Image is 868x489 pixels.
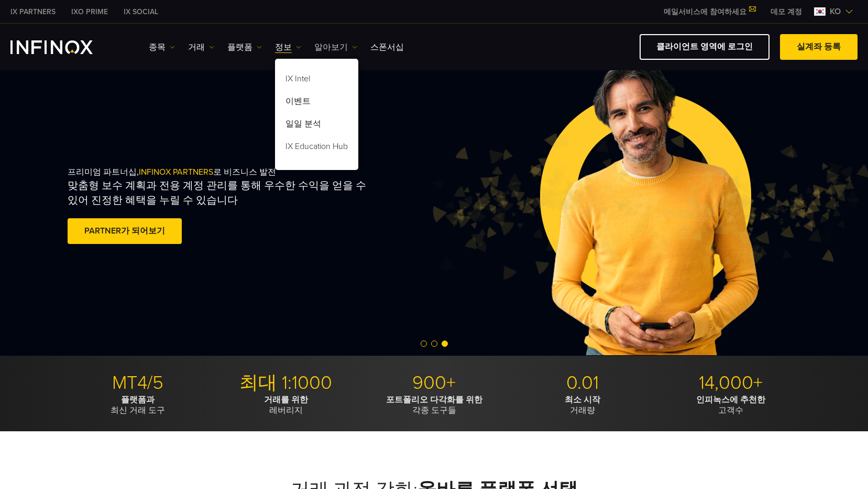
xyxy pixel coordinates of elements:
a: 실계좌 등록 [780,34,858,60]
p: 최대 1:1000 [216,371,356,395]
span: Go to slide 3 [442,341,448,347]
a: 거래 [188,41,214,54]
span: INFINOX PARTNERS [139,167,213,177]
p: 최신 거래 도구 [68,395,208,416]
p: 맞춤형 보수 계획과 전용 계정 관리를 통해 우수한 수익을 얻을 수 있어 진정한 혜택을 누릴 수 있습니다 [68,178,379,208]
p: 거래량 [512,395,653,416]
p: 레버리지 [216,395,356,416]
strong: 인피녹스에 추천한 [696,395,765,405]
p: 각종 도구들 [364,395,504,416]
a: IX Intel [275,69,358,92]
strong: 거래를 위한 [264,395,308,405]
a: 알아보기 [314,41,357,54]
a: INFINOX Logo [10,40,117,54]
a: 클라이언트 영역에 로그인 [640,34,770,60]
span: ko [826,5,845,18]
p: 고객수 [661,395,801,416]
a: IX Education Hub [275,137,358,160]
a: 플랫폼 [227,41,262,54]
a: INFINOX [3,6,63,17]
div: 프리미엄 파트너십, 로 비즈니스 발전 [68,150,456,263]
a: 이벤트 [275,92,358,114]
a: INFINOX [116,6,166,17]
a: 메일서비스에 참여하세요 [656,7,763,16]
strong: 플랫폼과 [121,395,155,405]
p: 0.01 [512,371,653,395]
a: INFINOX [63,6,116,17]
a: 정보 [275,41,301,54]
p: MT4/5 [68,371,208,395]
a: PARTNER가 되어보기 [68,218,182,244]
a: 스폰서십 [370,41,404,54]
a: INFINOX MENU [763,6,810,17]
p: 14,000+ [661,371,801,395]
span: Go to slide 1 [421,341,427,347]
strong: 포트폴리오 다각화를 위한 [386,395,482,405]
p: 900+ [364,371,504,395]
strong: 최소 시작 [565,395,600,405]
span: Go to slide 2 [431,341,437,347]
a: 종목 [149,41,175,54]
a: 일일 분석 [275,114,358,137]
